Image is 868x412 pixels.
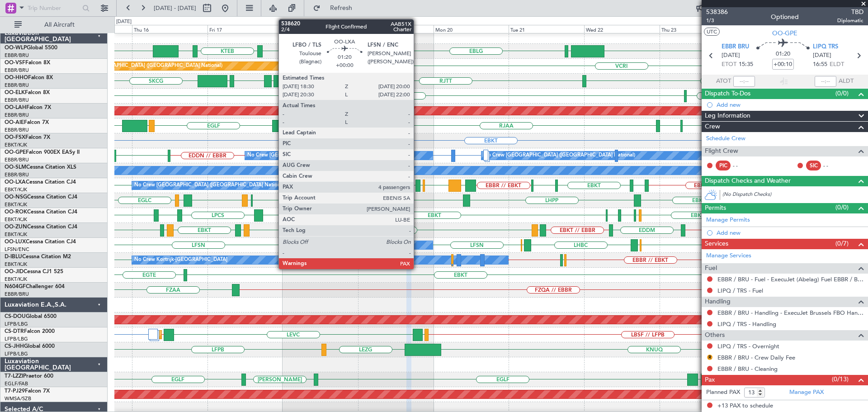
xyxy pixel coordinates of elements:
[358,25,434,33] div: Sun 19
[705,239,728,249] span: Services
[717,402,773,411] span: +13 PAX to schedule
[5,314,57,319] a: CS-DOUGlobal 6500
[5,45,27,51] span: OO-WLP
[5,150,80,155] a: OO-GPEFalcon 900EX EASy II
[285,238,339,252] div: No Crew Nancy (Essey)
[5,165,76,170] a: OO-SLMCessna Citation XLS
[134,253,227,267] div: No Crew Kortrijk-[GEOGRAPHIC_DATA]
[5,194,77,200] a: OO-NSGCessna Citation CJ4
[705,146,738,156] span: Flight Crew
[706,251,751,260] a: Manage Services
[5,90,25,95] span: OO-ELK
[789,388,824,397] a: Manage PAX
[5,388,50,394] a: T7-PJ29Falcon 7X
[309,1,363,15] button: Refresh
[5,112,29,118] a: EBBR/BRU
[5,142,27,148] a: EBKT/KJK
[5,45,57,51] a: OO-WLPGlobal 5500
[722,51,740,60] span: [DATE]
[5,120,24,125] span: OO-AIE
[5,329,24,334] span: CS-DTR
[837,17,863,24] span: Diplomatic
[5,380,28,387] a: EGLF/FAB
[717,320,776,328] a: LIPQ / TRS - Handling
[10,18,98,32] button: All Aircraft
[739,60,753,69] span: 15:35
[706,17,728,24] span: 1/3
[835,89,849,98] span: (0/0)
[830,60,844,69] span: ELDT
[813,51,831,60] span: [DATE]
[5,395,31,402] a: WMSA/SZB
[717,342,779,350] a: LIPQ / TRS - Overnight
[705,203,726,213] span: Permits
[5,350,28,357] a: LFPB/LBG
[5,284,65,289] a: N604GFChallenger 604
[722,191,868,200] div: (No Dispatch Checks)
[5,216,27,223] a: EBKT/KJK
[116,18,132,26] div: [DATE]
[717,229,863,237] div: Add new
[5,314,26,319] span: CS-DOU
[705,330,725,341] span: Others
[5,60,50,66] a: OO-VSFFalcon 8X
[5,135,25,140] span: OO-FSX
[5,201,27,208] a: EBKT/KJK
[5,67,29,74] a: EBBR/BRU
[717,275,863,283] a: EBBR / BRU - Fuel - ExecuJet (Abelag) Fuel EBBR / BRU
[832,374,849,384] span: (0/13)
[5,135,50,140] a: OO-FSXFalcon 7X
[717,287,763,294] a: LIPQ / TRS - Fuel
[706,388,740,397] label: Planned PAX
[813,60,827,69] span: 16:55
[5,180,26,185] span: OO-LXA
[208,25,283,33] div: Fri 17
[5,165,26,170] span: OO-SLM
[59,59,222,73] div: Planned Maint [GEOGRAPHIC_DATA] ([GEOGRAPHIC_DATA] National)
[705,263,717,274] span: Fuel
[434,25,509,33] div: Mon 20
[5,276,27,283] a: EBKT/KJK
[705,375,715,385] span: Pax
[5,344,24,349] span: CS-JHH
[705,297,731,307] span: Handling
[584,25,660,33] div: Wed 22
[717,101,863,109] div: Add new
[706,7,728,17] span: 538386
[722,60,736,69] span: ETOT
[5,90,50,95] a: OO-ELKFalcon 8X
[5,52,29,59] a: EBBR/BRU
[705,176,791,186] span: Dispatch Checks and Weather
[5,150,26,155] span: OO-GPE
[705,89,750,99] span: Dispatch To-Dos
[717,365,778,373] a: EBBR / BRU - Cleaning
[5,82,29,89] a: EBBR/BRU
[5,254,22,260] span: D-IBLU
[5,374,23,379] span: T7-LZZI
[660,25,735,33] div: Thu 23
[484,149,635,162] div: No Crew [GEOGRAPHIC_DATA] ([GEOGRAPHIC_DATA] National)
[5,180,76,185] a: OO-LXACessna Citation CJ4
[5,261,27,268] a: EBKT/KJK
[5,60,25,66] span: OO-VSF
[5,156,29,163] a: EBBR/BRU
[5,329,55,334] a: CS-DTRFalcon 2000
[705,111,750,121] span: Leg Information
[5,344,55,349] a: CS-JHHGlobal 6000
[806,161,821,170] div: SIC
[5,224,77,230] a: OO-ZUNCessna Citation CJ4
[707,355,712,360] button: R
[706,216,750,225] a: Manage Permits
[5,269,24,275] span: OO-JID
[717,309,863,317] a: EBBR / BRU - Handling - ExecuJet Brussels FBO Handling Abelag
[706,134,745,143] a: Schedule Crew
[716,77,731,86] span: ATOT
[5,209,77,215] a: OO-ROKCessna Citation CJ4
[24,22,95,28] span: All Aircraft
[5,239,76,245] a: OO-LUXCessna Citation CJ4
[134,179,286,192] div: No Crew [GEOGRAPHIC_DATA] ([GEOGRAPHIC_DATA] National)
[835,239,849,248] span: (0/7)
[704,28,720,36] button: UTC
[161,328,207,341] div: Planned Maint Sofia
[5,171,29,178] a: EBBR/BRU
